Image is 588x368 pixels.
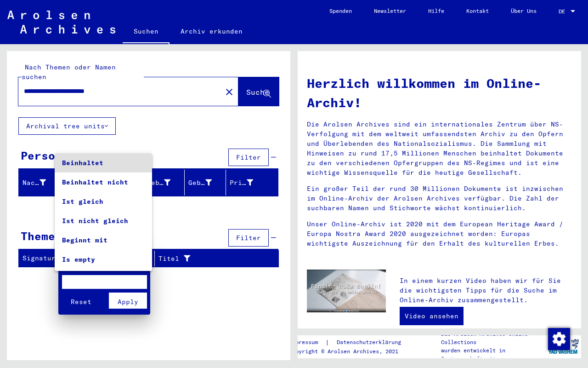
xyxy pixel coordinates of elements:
[62,211,145,230] span: Ist nicht gleich
[62,153,145,172] span: Beinhaltet
[62,269,145,288] span: Is not empty
[62,172,145,192] span: Beinhaltet nicht
[548,328,570,350] img: Zustimmung ändern
[62,250,145,269] span: Is empty
[62,230,145,250] span: Beginnt mit
[62,192,145,211] span: Ist gleich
